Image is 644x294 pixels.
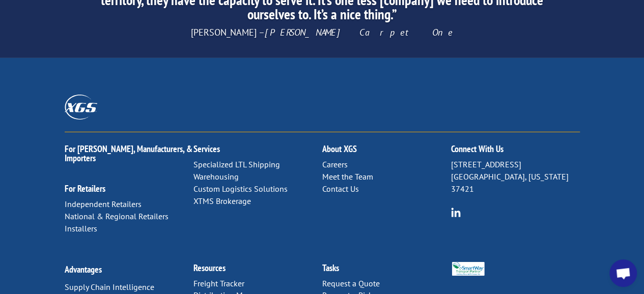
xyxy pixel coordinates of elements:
a: XTMS Brokerage [193,196,251,206]
img: group-6 [451,208,461,217]
a: National & Regional Retailers [65,211,169,221]
span: [PERSON_NAME] – [191,26,453,38]
img: XGS_Logos_ALL_2024_All_White [65,95,97,120]
a: Installers [65,223,97,233]
a: Freight Tracker [193,278,244,288]
a: Resources [193,262,226,274]
a: Warehousing [193,171,239,182]
a: Services [193,143,220,155]
a: Contact Us [322,184,359,194]
a: For [PERSON_NAME], Manufacturers, & Importers [65,143,192,164]
a: Specialized LTL Shipping [193,159,280,169]
a: For Retailers [65,183,105,194]
a: Supply Chain Intelligence [65,282,154,292]
h2: Tasks [322,263,451,278]
a: Independent Retailers [65,199,142,209]
a: Advantages [65,263,102,275]
a: Request a Quote [322,278,380,288]
em: [PERSON_NAME] Carpet One [265,26,453,38]
a: Careers [322,159,348,169]
h2: Connect With Us [451,144,580,159]
a: Custom Logistics Solutions [193,184,288,194]
div: Open chat [609,259,637,287]
p: [STREET_ADDRESS] [GEOGRAPHIC_DATA], [US_STATE] 37421 [451,159,580,195]
a: About XGS [322,143,357,155]
a: Meet the Team [322,171,373,182]
img: Smartway_Logo [451,262,486,276]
